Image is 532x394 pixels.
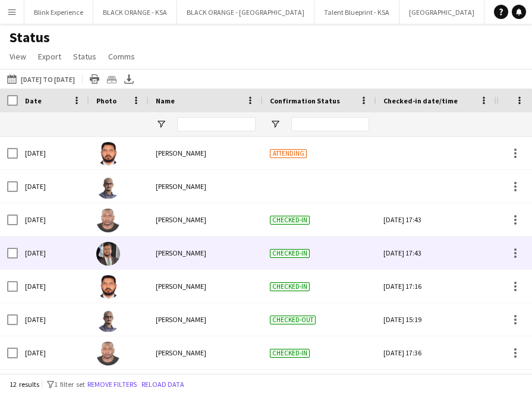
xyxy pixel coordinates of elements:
a: Export [33,49,66,64]
input: Name Filter Input [177,117,256,131]
img: Abubaker Babatain [96,175,120,199]
span: View [10,51,26,62]
a: Status [68,49,101,64]
span: Checked-in [270,249,310,258]
span: [PERSON_NAME] [156,315,206,324]
button: Reload data [139,378,187,391]
img: Yousif Haroun [96,342,120,365]
span: [PERSON_NAME] [156,248,206,257]
span: Checked-in [270,349,310,358]
span: Date [25,96,42,105]
span: Checked-in date/time [383,96,458,105]
div: [DATE] [18,270,89,302]
div: [DATE] 17:36 [383,336,489,369]
span: Confirmation Status [270,96,340,105]
div: [DATE] [18,137,89,169]
button: BLACK ORANGE - [GEOGRAPHIC_DATA] [177,1,314,24]
div: [DATE] [18,303,89,336]
button: Open Filter Menu [270,119,281,130]
span: [PERSON_NAME] [156,215,206,224]
button: BLACK ORANGE - KSA [93,1,177,24]
span: Export [38,51,61,62]
div: [DATE] [18,336,89,369]
div: [DATE] 17:43 [383,237,489,269]
input: Confirmation Status Filter Input [291,117,369,131]
span: Name [156,96,175,105]
span: Status [73,51,96,62]
span: Checked-out [270,316,316,324]
div: [DATE] 17:43 [383,203,489,236]
button: Blink Experience [24,1,93,24]
span: Comms [108,51,135,62]
span: Photo [96,96,117,105]
button: [DATE] to [DATE] [5,72,77,86]
span: [PERSON_NAME] [156,282,206,291]
div: [DATE] [18,237,89,269]
div: [DATE] 15:19 [383,303,489,336]
button: Open Filter Menu [156,119,166,130]
span: Checked-in [270,216,310,225]
a: Comms [103,49,140,64]
button: Talent Blueprint - KSA [314,1,399,24]
app-action-btn: Export XLSX [122,72,136,86]
div: [DATE] 17:16 [383,270,489,302]
div: [DATE] [18,170,89,203]
img: Naveen Lal [96,275,120,299]
span: Attending [270,149,307,158]
img: Naveen Lal [96,142,120,166]
img: Arshad Fahim [96,242,120,266]
button: Remove filters [85,378,139,391]
button: [GEOGRAPHIC_DATA] [399,1,484,24]
app-action-btn: Print [87,72,102,86]
div: [DATE] [18,203,89,236]
img: Abubaker Babatain [96,308,120,332]
span: [PERSON_NAME] [156,182,206,191]
a: View [5,49,31,64]
img: Yousif Haroun [96,209,120,232]
span: 1 filter set [54,380,85,389]
span: [PERSON_NAME] [156,348,206,357]
app-action-btn: Crew files as ZIP [105,72,119,86]
span: [PERSON_NAME] [156,149,206,157]
span: Checked-in [270,282,310,291]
